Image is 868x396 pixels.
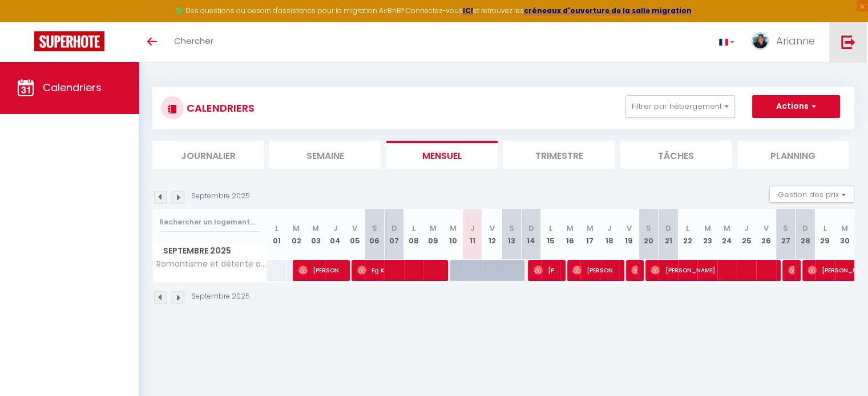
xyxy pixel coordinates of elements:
[659,209,678,260] th: 21
[744,223,749,234] abbr: J
[275,223,278,234] abbr: L
[165,22,222,62] a: Chercher
[325,209,345,260] th: 04
[541,209,560,260] th: 15
[174,35,213,47] span: Chercher
[627,223,632,234] abbr: V
[267,209,286,260] th: 01
[463,209,482,260] th: 11
[524,6,692,15] a: créneaux d'ouverture de la salle migration
[823,223,826,234] abbr: L
[724,223,730,234] abbr: M
[841,223,848,234] abbr: M
[269,141,381,169] li: Semaine
[449,223,456,234] abbr: M
[549,223,552,234] abbr: L
[752,95,840,118] button: Actions
[443,209,462,260] th: 10
[646,223,651,234] abbr: S
[463,6,473,15] a: ICI
[764,223,769,234] abbr: V
[509,223,514,234] abbr: S
[639,209,658,260] th: 20
[737,141,849,169] li: Planning
[796,209,815,260] th: 28
[430,223,437,234] abbr: M
[184,95,255,121] h3: CALENDRIERS
[534,259,559,281] span: [PERSON_NAME]
[365,209,384,260] th: 06
[769,186,854,203] button: Gestion des prix
[43,80,102,95] span: Calendriers
[155,260,269,268] span: Romantisme et détente au cœur du Marais
[372,223,377,234] abbr: S
[752,32,769,50] img: ...
[743,22,829,62] a: ... Arianne
[788,259,794,281] span: [PERSON_NAME]
[819,345,859,387] iframe: Chat
[620,141,732,169] li: Tâches
[404,209,423,260] th: 08
[572,259,617,281] span: [PERSON_NAME]
[345,209,365,260] th: 05
[191,191,250,202] p: Septembre 2025
[841,35,855,49] img: logout
[737,209,756,260] th: 25
[815,209,834,260] th: 29
[293,223,300,234] abbr: M
[391,223,397,234] abbr: D
[482,209,502,260] th: 12
[298,259,344,281] span: [PERSON_NAME]
[286,209,306,260] th: 02
[587,223,594,234] abbr: M
[835,209,854,260] th: 30
[802,223,808,234] abbr: D
[600,209,619,260] th: 18
[776,34,815,48] span: Arianne
[384,209,403,260] th: 07
[631,259,637,281] span: [PERSON_NAME]
[312,223,319,234] abbr: M
[153,243,267,259] span: Septembre 2025
[333,223,338,234] abbr: J
[686,223,689,234] abbr: L
[665,223,671,234] abbr: D
[522,209,541,260] th: 14
[607,223,612,234] abbr: J
[503,141,615,169] li: Trimestre
[651,259,773,281] span: [PERSON_NAME]
[625,95,735,118] button: Filtrer par hébergement
[423,209,443,260] th: 09
[357,259,441,281] span: Eg K
[776,209,796,260] th: 27
[9,5,43,39] button: Ouvrir le widget de chat LiveChat
[191,291,250,302] p: Septembre 2025
[306,209,325,260] th: 03
[678,209,697,260] th: 22
[470,223,475,234] abbr: J
[704,223,711,234] abbr: M
[717,209,737,260] th: 24
[386,141,498,169] li: Mensuel
[352,223,357,234] abbr: V
[152,141,264,169] li: Journalier
[34,31,104,51] img: Super Booking
[560,209,580,260] th: 16
[580,209,600,260] th: 17
[528,223,534,234] abbr: D
[619,209,639,260] th: 19
[490,223,495,234] abbr: V
[697,209,717,260] th: 23
[159,212,260,232] input: Rechercher un logement...
[502,209,521,260] th: 13
[783,223,788,234] abbr: S
[567,223,574,234] abbr: M
[412,223,415,234] abbr: L
[756,209,776,260] th: 26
